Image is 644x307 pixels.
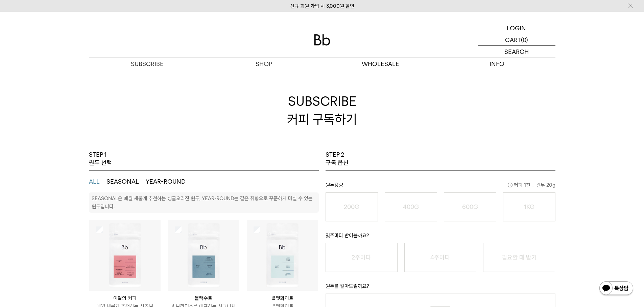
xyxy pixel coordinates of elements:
button: 200G [326,192,378,221]
p: SEARCH [504,46,529,58]
p: 원두를 갈아드릴까요? [326,282,555,294]
p: 이달의 커피 [89,294,161,302]
p: 벨벳화이트 [247,294,318,302]
o: 400G [403,203,419,210]
img: 카카오톡 채널 1:1 채팅 버튼 [599,281,634,297]
p: (0) [521,34,528,45]
h2: SUBSCRIBE 커피 구독하기 [89,70,555,151]
p: STEP 2 구독 옵션 [326,151,349,167]
p: 몇주마다 받아볼까요? [326,232,555,243]
a: 신규 회원 가입 시 3,000원 할인 [290,3,354,9]
p: 블랙수트 [168,294,239,302]
a: SUBSCRIBE [89,58,206,70]
button: SEASONAL [106,178,139,186]
a: LOGIN [478,22,555,34]
o: 200G [344,203,359,210]
button: 4주마다 [404,243,476,272]
img: 상품이미지 [168,220,239,291]
p: WHOLESALE [322,58,439,70]
p: SEASONAL은 매월 새롭게 추천하는 싱글오리진 원두, YEAR-ROUND는 같은 취향으로 꾸준하게 마실 수 있는 원두입니다. [92,195,313,210]
button: ALL [89,178,100,186]
p: 원두용량 [326,181,555,192]
span: 커피 1잔 = 윈두 20g [508,181,555,189]
button: YEAR-ROUND [146,178,186,186]
p: STEP 1 원두 선택 [89,151,112,167]
o: 1KG [524,203,534,210]
a: SHOP [206,58,322,70]
img: 로고 [314,34,330,45]
img: 상품이미지 [247,220,318,291]
p: INFO [439,58,555,70]
img: 상품이미지 [89,220,161,291]
button: 2주마다 [326,243,398,272]
p: LOGIN [507,22,526,34]
o: 600G [462,203,478,210]
button: 400G [385,192,437,221]
p: CART [505,34,521,45]
button: 1KG [503,192,555,221]
a: CART (0) [478,34,555,46]
button: 600G [444,192,496,221]
button: 필요할 때 받기 [483,243,555,272]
